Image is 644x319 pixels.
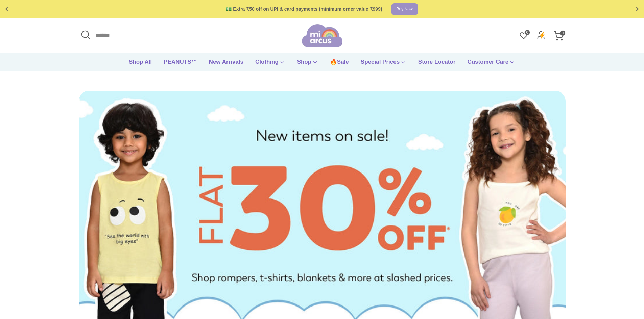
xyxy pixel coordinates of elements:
[391,3,418,15] a: Buy Now
[226,6,382,12] div: 💵 Extra ₹50 off on UPI & card payments (minimum order value ₹999)
[560,30,566,36] span: 0
[124,58,157,71] a: Shop All
[204,58,248,71] a: New Arrivals
[552,29,566,43] a: 0
[462,58,520,71] a: Customer Care
[302,23,342,48] img: miarcus-logo
[524,30,530,35] span: 0
[292,58,323,71] a: Shop
[413,58,461,71] a: Store Locator
[79,28,92,42] button: Open Search
[325,58,354,71] a: 🔥Sale
[250,58,290,71] a: Clothing
[159,58,202,71] a: PEANUTS™
[356,58,411,71] a: Special Prices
